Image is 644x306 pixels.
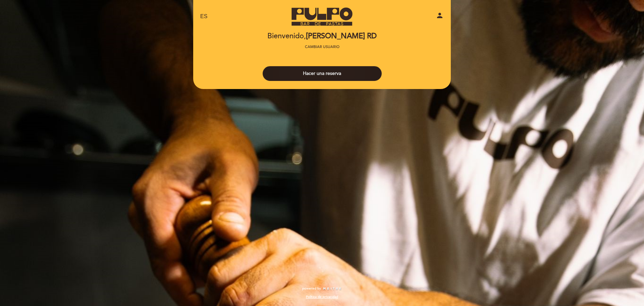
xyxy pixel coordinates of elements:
img: MEITRE [323,287,342,291]
span: powered by [302,286,321,291]
span: [PERSON_NAME] RD [306,32,377,41]
h2: Bienvenido, [267,32,377,40]
i: person [436,11,444,19]
button: Cambiar usuario [303,44,341,50]
button: Hacer una reserva [263,66,382,81]
button: person [436,11,444,22]
a: powered by [302,286,342,291]
a: Política de privacidad [306,295,338,299]
a: Pulpo - Bar de Pastas [280,7,364,26]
